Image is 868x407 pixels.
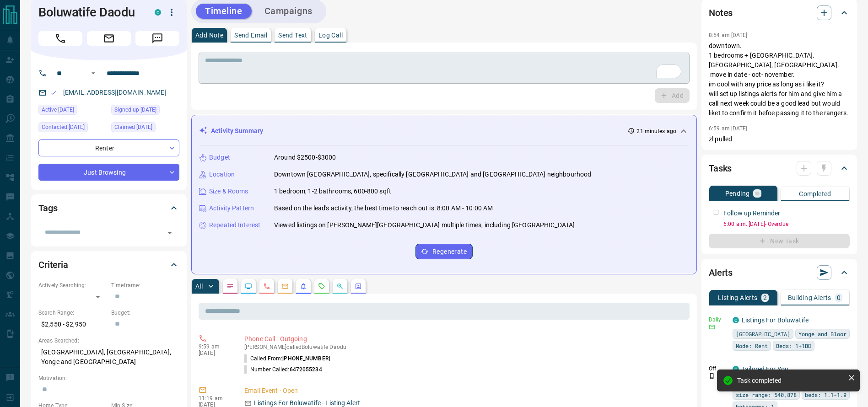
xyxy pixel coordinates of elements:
p: Building Alerts [788,295,831,301]
div: Task completed [737,377,844,384]
svg: Agent Actions [355,283,362,290]
div: Notes [709,2,850,24]
div: Just Browsing [38,164,179,181]
div: Renter [38,139,179,156]
p: Completed [799,191,831,197]
svg: Calls [263,283,270,290]
p: Activity Pattern [209,203,254,213]
div: condos.ca [155,9,161,16]
p: All [195,283,203,289]
svg: Lead Browsing Activity [245,283,252,290]
div: condos.ca [733,366,739,372]
p: 11:19 am [199,395,231,402]
span: Yonge and Bloor [798,329,846,338]
p: 9:59 am [199,343,231,350]
button: Timeline [196,4,252,19]
p: Log Call [318,32,343,38]
svg: Emails [281,283,289,290]
p: Called From: [244,354,330,363]
p: Daily [709,316,727,324]
p: Based on the lead's activity, the best time to reach out is: 8:00 AM - 10:00 AM [274,203,493,213]
p: 6:00 a.m. [DATE] - Overdue [723,220,850,228]
p: Off [709,364,727,373]
p: 1 bedroom, 1-2 bathrooms, 600-800 sqft [274,187,391,196]
p: zl pulled [709,134,850,144]
p: Location [209,170,235,179]
p: Motivation: [38,374,179,382]
p: Phone Call - Outgoing [244,334,686,344]
span: Beds: 1+1BD [776,341,811,350]
p: Around $2500-$3000 [274,153,336,162]
p: Add Note [195,32,223,38]
div: Tags [38,197,179,219]
svg: Opportunities [336,283,344,290]
p: Downtown [GEOGRAPHIC_DATA], specifically [GEOGRAPHIC_DATA] and [GEOGRAPHIC_DATA] neighbourhood [274,170,591,179]
span: Contacted [DATE] [42,123,85,132]
span: [GEOGRAPHIC_DATA] [736,329,790,338]
h2: Tags [38,201,57,215]
p: 8:54 am [DATE] [709,32,748,38]
p: Actively Searching: [38,281,107,289]
span: Signed up [DATE] [114,105,156,114]
svg: Email [709,324,715,330]
p: Areas Searched: [38,337,179,345]
p: [DATE] [199,350,231,356]
div: Mon Sep 15 2025 [38,105,107,118]
div: Tasks [709,157,850,179]
div: Criteria [38,254,179,276]
span: Call [38,31,82,46]
span: Claimed [DATE] [114,123,152,132]
span: Email [87,31,131,46]
svg: Notes [226,283,234,290]
svg: Listing Alerts [300,283,307,290]
div: Alerts [709,262,850,284]
div: Mon Sep 08 2025 [38,122,107,135]
p: Number Called: [244,365,322,374]
p: $2,550 - $2,950 [38,317,107,332]
span: 6472055234 [290,366,322,373]
p: Send Text [278,32,307,38]
button: Campaigns [255,4,322,19]
p: Timeframe: [111,281,179,289]
div: Mon Sep 08 2025 [111,105,179,118]
button: Regenerate [415,244,473,259]
p: 0 [837,295,841,301]
p: Send Email [234,32,267,38]
button: Open [88,68,99,79]
h1: Boluwatife Daodu [38,5,141,20]
p: 6:59 am [DATE] [709,125,748,132]
div: Activity Summary21 minutes ago [199,123,689,139]
a: Listings For Boluwatife [742,316,809,324]
div: Mon Sep 08 2025 [111,122,179,135]
span: Mode: Rent [736,341,768,350]
textarea: To enrich screen reader interactions, please activate Accessibility in Grammarly extension settings [205,57,683,80]
p: Search Range: [38,309,107,317]
a: [EMAIL_ADDRESS][DOMAIN_NAME] [63,89,167,96]
p: Budget [209,153,230,162]
span: Active [DATE] [42,105,74,114]
p: Listing Alerts [718,295,758,301]
p: [PERSON_NAME] called Boluwatife Daodu [244,344,686,350]
p: 21 minutes ago [636,127,676,135]
p: [GEOGRAPHIC_DATA], [GEOGRAPHIC_DATA], Yonge and [GEOGRAPHIC_DATA] [38,345,179,370]
h2: Criteria [38,257,68,272]
p: Activity Summary [211,126,263,136]
p: Pending [725,190,750,197]
svg: Push Notification Only [709,373,715,379]
p: Budget: [111,309,179,317]
h2: Notes [709,5,733,20]
p: Size & Rooms [209,187,248,196]
svg: Email Valid [50,90,57,96]
p: Follow up Reminder [723,209,780,218]
p: Viewed listings on [PERSON_NAME][GEOGRAPHIC_DATA] multiple times, including [GEOGRAPHIC_DATA] [274,220,575,230]
p: 2 [763,295,767,301]
a: Tailored For You [742,365,788,373]
h2: Tasks [709,161,732,176]
svg: Requests [318,283,325,290]
p: Email Event - Open [244,386,686,396]
div: condos.ca [733,317,739,323]
span: Message [135,31,179,46]
p: Repeated Interest [209,220,260,230]
button: Open [163,226,176,239]
span: [PHONE_NUMBER] [282,355,330,362]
